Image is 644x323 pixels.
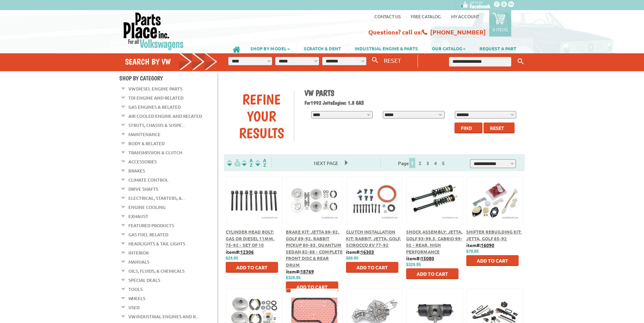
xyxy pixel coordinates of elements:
a: REQUEST A PART [473,43,523,54]
span: 1 [409,158,415,168]
span: $329.95 [286,275,300,280]
span: $329.95 [406,262,421,267]
a: Shifter Rebuilding Kit: Jetta, Golf 85-92 [466,229,522,241]
p: 0 items [493,27,508,32]
b: item#: [286,268,314,274]
u: 12306 [240,249,254,255]
a: INDUSTRIAL ENGINE & PARTS [348,43,425,54]
img: Sort by Sales Rank [254,159,268,167]
span: RESET [384,57,401,64]
span: Find [461,125,472,131]
button: Add to Cart [286,281,338,292]
span: Add to Cart [477,258,508,264]
h4: Search by VW [125,57,218,66]
button: Add to Cart [466,255,519,266]
a: 0 items [489,10,511,36]
span: For [304,100,311,106]
a: OUR CATALOG [425,43,472,54]
div: Page [380,157,465,168]
a: 4 [432,160,439,166]
button: Add to Cart [226,262,278,273]
h4: Shop By Category [119,75,217,82]
h2: 1992 Jetta [304,100,520,106]
a: Electrical, Starters, &... [128,194,185,203]
a: Accessories [128,157,157,166]
a: Headlights & Tail Lights [128,239,185,248]
a: Interior [128,248,149,257]
button: RESET [381,55,404,65]
img: Sort by Headline [241,159,254,167]
a: Maintenance [128,130,160,139]
a: 5 [440,160,446,166]
img: filterpricelow.svg [227,159,241,167]
u: 16090 [481,242,494,248]
b: item#: [226,249,254,255]
a: Wheels [128,294,145,303]
span: $69.95 [346,256,358,261]
a: Used [128,303,140,312]
a: Cylinder Head Bolt: Gas or Diesel 11mm, 75-92 - Set Of 10 [226,229,275,248]
a: Featured Products [128,221,174,230]
a: Contact us [374,14,401,19]
img: Parts Place Inc! [123,12,184,51]
a: Special Deals [128,276,160,285]
span: Add to Cart [356,264,388,270]
a: Drive Shafts [128,185,158,193]
b: item#: [466,242,494,248]
a: Transmission & Clutch [128,148,182,157]
b: item#: [346,249,374,255]
span: $79.95 [466,249,479,254]
span: Reset [490,125,504,131]
div: Refine Your Results [229,91,294,141]
span: $24.95 [226,256,238,261]
a: TDI Engine and Related [128,93,183,102]
a: Shock Assembly: Jetta, Golf 93-99.5, Cabrio 99-02 - Rear, High Performance [406,229,463,254]
a: Clutch Installation Kit: Rabbit, Jetta, Golf, Scirocco 8V 77-92 [346,229,401,248]
b: item#: [406,255,434,261]
u: 15080 [421,255,434,261]
button: Reset [484,123,515,133]
button: Add to Cart [406,268,459,279]
button: Add to Cart [346,262,398,273]
button: Search By VW... [369,55,381,65]
u: 18769 [300,268,314,274]
span: Next Page [307,158,345,168]
a: 2 [417,160,423,166]
a: 3 [425,160,431,166]
u: 16303 [361,249,374,255]
a: Brakes [128,166,145,175]
button: Keyword Search [516,56,526,67]
span: Add to Cart [417,271,448,277]
a: Exhaust [128,212,148,221]
a: Engine Cooling [128,203,166,212]
a: Gas Fuel Related [128,230,168,239]
a: Climate Control [128,176,168,184]
a: SCRATCH & DENT [297,43,348,54]
a: Brake Kit: Jetta 89-92, Golf 89-92, Rabbit Pickup 80-83, Quantum Sedan 82-88 - Complete Front Dis... [286,229,343,268]
a: Gas Engines & Related [128,103,181,111]
a: Air Cooled Engine and Related [128,112,202,120]
a: Tools [128,285,143,294]
h1: VW Parts [304,88,520,98]
a: SHOP BY MODEL [244,43,297,54]
a: Free Catalog [411,14,441,19]
span: Add to Cart [236,264,268,270]
a: Body & Related [128,139,165,148]
button: Find [454,123,482,133]
a: Oils, Fluids, & Chemicals [128,267,184,275]
a: My Account [451,14,479,19]
a: VW Diesel Engine Parts [128,84,182,93]
a: Struts, Chassis & Suspe... [128,121,185,130]
a: Next Page [307,160,345,166]
span: Add to Cart [296,284,328,290]
a: Manuals [128,258,149,266]
span: Engine: 1.8 GAS [332,100,364,106]
a: VW Industrial Engines and R... [128,312,199,321]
